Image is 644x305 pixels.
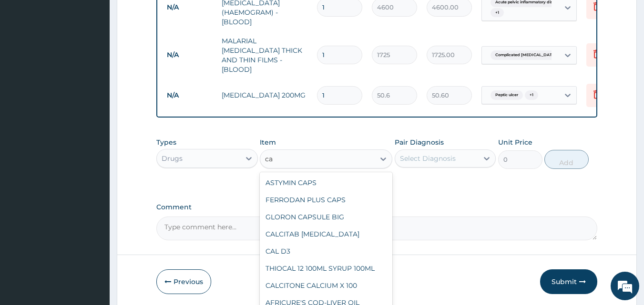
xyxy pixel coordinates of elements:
div: Minimize live chat window [156,5,179,28]
button: Add [544,150,589,169]
img: d_794563401_company_1708531726252_794563401 [18,48,39,71]
span: We're online! [55,92,132,188]
span: Complicated [MEDICAL_DATA] [491,50,561,60]
div: Select Diagnosis [400,154,456,163]
div: THIOCAL 12 100ML SYRUP 100ML [260,260,392,277]
div: CALCITAB [MEDICAL_DATA] [260,226,392,243]
div: GLORON CAPSULE BIG [260,208,392,226]
label: Item [260,138,276,147]
td: MALARIAL [MEDICAL_DATA] THICK AND THIN FILMS - [BLOOD] [217,31,312,79]
button: Previous [156,269,211,294]
div: Drugs [162,154,183,163]
td: [MEDICAL_DATA] 200MG [217,86,312,105]
label: Types [156,138,176,147]
button: Submit [540,269,597,294]
label: Unit Price [498,138,532,147]
div: FERRODAN PLUS CAPS [260,191,392,208]
td: N/A [162,46,217,64]
span: + 1 [525,90,538,100]
div: ASTYMIN CAPS [260,174,392,191]
div: CALCITONE CALCIUM X 100 [260,277,392,294]
div: CAL D3 [260,243,392,260]
span: + 1 [491,8,504,18]
span: Peptic ulcer [491,90,523,100]
div: Chat with us now [50,53,160,66]
label: Pair Diagnosis [395,138,444,147]
td: N/A [162,87,217,104]
label: Comment [156,203,598,211]
textarea: Type your message and hit 'Enter' [5,204,182,237]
